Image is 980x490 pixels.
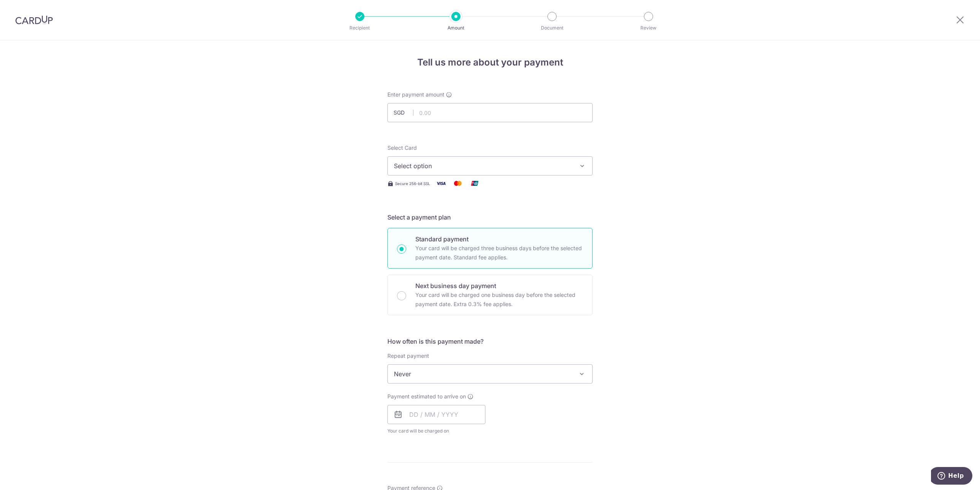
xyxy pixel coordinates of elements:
[433,179,449,188] img: Visa
[415,281,583,290] p: Next business day payment
[387,427,485,435] span: Your card will be charged on
[395,180,430,187] span: Secure 256-bit SSL
[415,234,583,244] p: Standard payment
[387,364,593,383] span: Never
[387,213,593,222] h5: Select a payment plan
[387,56,593,69] h4: Tell us more about your payment
[415,290,583,309] p: Your card will be charged one business day before the selected payment date. Extra 0.3% fee applies.
[620,24,677,32] p: Review
[387,156,593,175] button: Select option
[387,405,485,424] input: DD / MM / YYYY
[467,179,482,188] img: Union Pay
[428,24,484,32] p: Amount
[387,91,444,98] span: Enter payment amount
[450,179,465,188] img: Mastercard
[387,144,417,151] span: translation missing: en.payables.payment_networks.credit_card.summary.labels.select_card
[388,365,592,383] span: Never
[15,15,53,25] img: CardUp
[387,352,429,360] label: Repeat payment
[394,161,572,170] span: Select option
[387,337,593,346] h5: How often is this payment made?
[931,467,972,486] iframe: Opens a widget where you can find more information
[387,393,466,400] span: Payment estimated to arrive on
[387,103,593,122] input: 0.00
[524,24,580,32] p: Document
[332,24,388,32] p: Recipient
[415,244,583,262] p: Your card will be charged three business days before the selected payment date. Standard fee appl...
[394,109,413,116] span: SGD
